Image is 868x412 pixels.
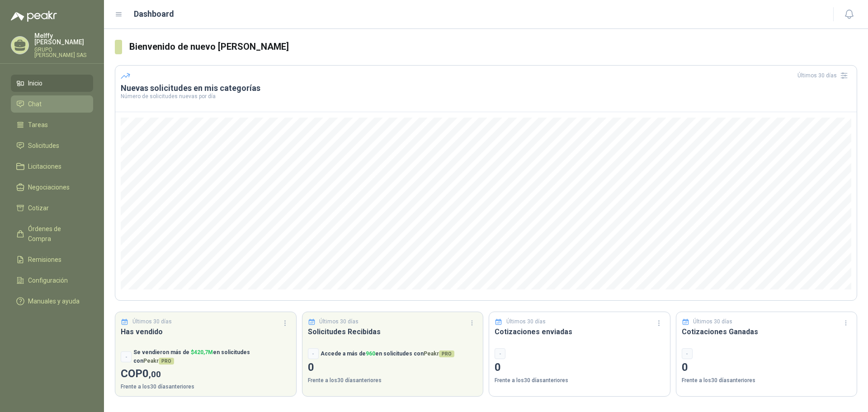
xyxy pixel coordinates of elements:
[495,376,665,385] p: Frente a los 30 días anteriores
[11,293,93,310] a: Manuales y ayuda
[28,99,42,109] span: Chat
[121,351,132,362] div: -
[366,350,375,357] span: 960
[28,224,85,244] span: Órdenes de Compra
[121,83,851,94] h3: Nuevas solicitudes en mis categorías
[308,326,478,337] h3: Solicitudes Recibidas
[11,220,93,247] a: Órdenes de Compra
[11,95,93,113] a: Chat
[28,203,49,213] span: Cotizar
[132,317,172,326] p: Últimos 30 días
[11,272,93,289] a: Configuración
[159,358,174,365] span: PRO
[308,376,478,385] p: Frente a los 30 días anteriores
[11,137,93,154] a: Solicitudes
[28,120,48,130] span: Tareas
[495,359,665,376] p: 0
[439,350,454,357] span: PRO
[28,161,61,171] span: Licitaciones
[28,296,80,306] span: Manuales y ayuda
[28,141,59,151] span: Solicitudes
[34,33,93,45] p: Melffy [PERSON_NAME]
[11,11,57,22] img: Logo peakr
[11,199,93,217] a: Cotizar
[121,94,851,99] p: Número de solicitudes nuevas por día
[319,317,359,326] p: Últimos 30 días
[121,383,291,391] p: Frente a los 30 días anteriores
[143,358,174,364] span: Peakr
[134,8,174,20] h1: Dashboard
[28,255,61,265] span: Remisiones
[133,348,291,365] p: Se vendieron más de en solicitudes con
[11,116,93,133] a: Tareas
[424,350,454,357] span: Peakr
[28,275,68,285] span: Configuración
[682,348,693,359] div: -
[11,251,93,268] a: Remisiones
[495,348,505,359] div: -
[129,40,857,54] h3: Bienvenido de nuevo [PERSON_NAME]
[149,369,161,379] span: ,00
[34,47,93,58] p: GRUPO [PERSON_NAME] SAS
[11,158,93,175] a: Licitaciones
[506,317,546,326] p: Últimos 30 días
[121,326,291,337] h3: Has vendido
[191,349,213,355] span: $ 420,7M
[693,317,732,326] p: Últimos 30 días
[308,348,319,359] div: -
[121,365,291,383] p: COP
[495,326,665,337] h3: Cotizaciones enviadas
[28,78,42,88] span: Inicio
[321,350,454,358] p: Accede a más de en solicitudes con
[682,376,852,385] p: Frente a los 30 días anteriores
[28,182,70,192] span: Negociaciones
[11,179,93,196] a: Negociaciones
[682,359,852,376] p: 0
[308,359,478,376] p: 0
[682,326,852,337] h3: Cotizaciones Ganadas
[142,367,161,380] span: 0
[797,68,851,83] div: Últimos 30 días
[11,75,93,92] a: Inicio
